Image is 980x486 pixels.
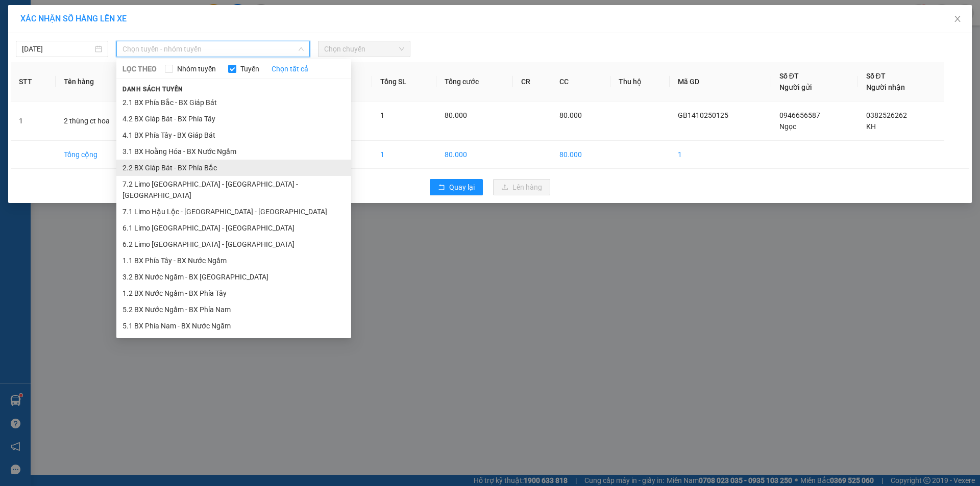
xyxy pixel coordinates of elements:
li: 3.2 BX Nước Ngầm - BX [GEOGRAPHIC_DATA] [116,269,351,285]
span: 0382526262 [866,111,907,119]
th: Tổng SL [372,62,436,101]
li: 1.1 BX Phía Tây - BX Nước Ngầm [116,252,351,269]
td: 2 thùng ct hoa [56,101,150,141]
td: Tổng cộng [56,141,150,169]
td: 80.000 [551,141,610,169]
button: uploadLên hàng [493,179,550,195]
span: 80.000 [445,111,467,119]
span: Tuyến [236,63,263,74]
li: 6.1 Limo [GEOGRAPHIC_DATA] - [GEOGRAPHIC_DATA] [116,220,351,236]
span: 80.000 [559,111,582,119]
span: XÁC NHẬN SỐ HÀNG LÊN XE [20,14,127,23]
a: Chọn tất cả [272,63,308,74]
li: 7.2 Limo [GEOGRAPHIC_DATA] - [GEOGRAPHIC_DATA] - [GEOGRAPHIC_DATA] [116,176,351,203]
th: STT [11,62,56,101]
li: 5.2 BX Nước Ngầm - BX Phía Nam [116,301,351,318]
span: Số ĐT [866,72,886,80]
span: Nhóm tuyến [173,63,220,74]
span: 1 [380,111,384,119]
span: Chọn chuyến [324,41,404,57]
li: 4.1 BX Phía Tây - BX Giáp Bát [116,127,351,143]
td: 1 [11,101,56,141]
span: rollback [438,184,445,192]
span: close [953,15,962,23]
span: Danh sách tuyến [116,85,189,94]
li: 2.2 BX Giáp Bát - BX Phía Bắc [116,160,351,176]
input: 14/10/2025 [22,43,93,55]
td: 1 [670,141,771,169]
button: rollbackQuay lại [430,179,483,195]
span: Số ĐT [779,72,799,80]
span: Người gửi [779,83,812,91]
td: 1 [372,141,436,169]
th: Tổng cước [436,62,513,101]
td: 80.000 [436,141,513,169]
li: 5.1 BX Phía Nam - BX Nước Ngầm [116,318,351,334]
span: Ngọc [779,122,796,131]
li: 7.1 Limo Hậu Lộc - [GEOGRAPHIC_DATA] - [GEOGRAPHIC_DATA] [116,203,351,220]
th: CR [513,62,552,101]
span: down [298,46,304,52]
li: 2.1 BX Phía Bắc - BX Giáp Bát [116,94,351,111]
button: Close [943,5,972,34]
th: CC [551,62,610,101]
li: 3.1 BX Hoằng Hóa - BX Nước Ngầm [116,143,351,160]
span: GB1410250125 [678,111,728,119]
span: LỌC THEO [122,63,157,74]
span: 0946656587 [779,111,820,119]
li: 4.2 BX Giáp Bát - BX Phía Tây [116,111,351,127]
span: Quay lại [449,182,475,193]
span: Chọn tuyến - nhóm tuyến [122,41,304,57]
li: 1.2 BX Nước Ngầm - BX Phía Tây [116,285,351,301]
th: Tên hàng [56,62,150,101]
th: Thu hộ [610,62,670,101]
li: 6.2 Limo [GEOGRAPHIC_DATA] - [GEOGRAPHIC_DATA] [116,236,351,252]
span: Người nhận [866,83,905,91]
th: Mã GD [670,62,771,101]
span: KH [866,122,876,131]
